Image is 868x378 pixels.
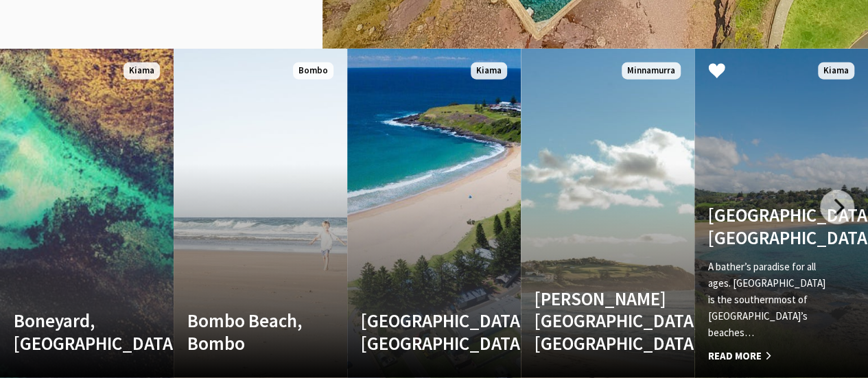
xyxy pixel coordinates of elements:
span: Bombo [293,62,333,80]
a: [GEOGRAPHIC_DATA], [GEOGRAPHIC_DATA] A bather’s paradise for all ages. [GEOGRAPHIC_DATA] is the s... [694,49,868,378]
a: [GEOGRAPHIC_DATA], [GEOGRAPHIC_DATA] Kiama [347,49,521,378]
span: Kiama [124,62,160,80]
h4: Boneyard, [GEOGRAPHIC_DATA] [14,309,134,354]
a: [PERSON_NAME][GEOGRAPHIC_DATA], [GEOGRAPHIC_DATA] Minnamurra [521,49,694,378]
h4: [GEOGRAPHIC_DATA], [GEOGRAPHIC_DATA] [708,204,828,248]
h4: [PERSON_NAME][GEOGRAPHIC_DATA], [GEOGRAPHIC_DATA] [535,287,655,354]
span: Kiama [471,62,507,80]
span: Kiama [818,62,854,80]
a: Bombo Beach, Bombo Bombo [174,49,347,378]
button: Click to Favourite Easts Beach, Kiama [694,49,739,95]
p: A bather’s paradise for all ages. [GEOGRAPHIC_DATA] is the southernmost of [GEOGRAPHIC_DATA]’s be... [708,259,828,341]
span: Minnamurra [622,62,681,80]
span: Read More [708,348,828,364]
h4: [GEOGRAPHIC_DATA], [GEOGRAPHIC_DATA] [361,309,481,354]
h4: Bombo Beach, Bombo [187,309,307,354]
